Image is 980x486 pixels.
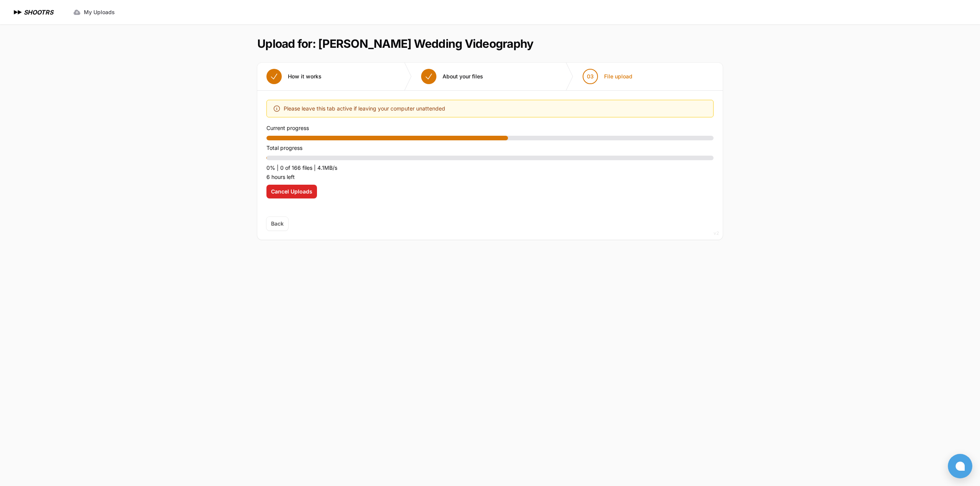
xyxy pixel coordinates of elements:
[288,73,322,80] span: How it works
[573,63,642,90] button: 03 File upload
[12,8,24,17] img: SHOOTRS
[266,185,317,198] button: Cancel Uploads
[266,172,714,182] p: 6 hours left
[443,73,483,80] span: About your files
[284,104,445,113] span: Please leave this tab active if leaving your computer unattended
[714,229,719,238] div: v2
[257,63,331,90] button: How it works
[266,143,714,153] p: Total progress
[587,73,594,80] span: 03
[604,73,632,80] span: File upload
[12,8,53,17] a: SHOOTRS SHOOTRS
[412,63,492,90] button: About your files
[266,124,714,133] p: Current progress
[266,163,714,172] p: 0% | 0 of 166 files | 4.1MB/s
[948,454,972,478] button: Open chat window
[24,8,53,17] h1: SHOOTRS
[84,8,115,16] span: My Uploads
[69,5,119,19] a: My Uploads
[271,188,312,195] span: Cancel Uploads
[257,37,533,50] h1: Upload for: [PERSON_NAME] Wedding Videography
